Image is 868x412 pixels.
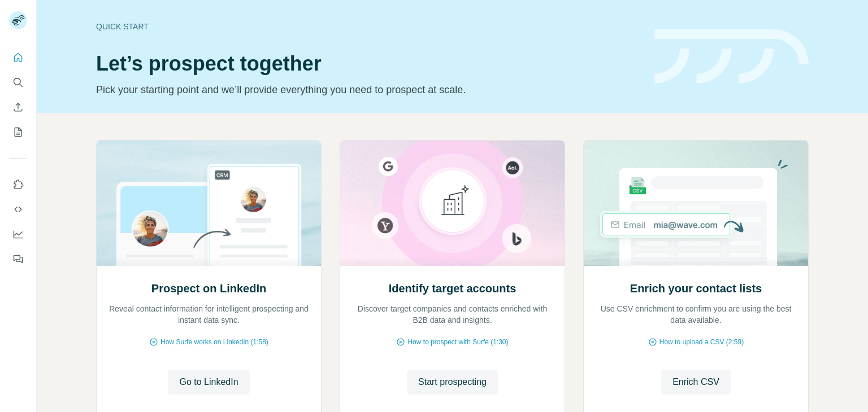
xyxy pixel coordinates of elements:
[340,141,565,266] img: Identify target accounts
[9,47,27,68] button: Quick start
[407,370,498,395] button: Start prospecting
[108,303,310,326] p: Reveal contact information for intelligent prospecting and instant data sync.
[96,21,641,32] div: Quick start
[96,141,322,266] img: Prospect on LinkedIn
[418,375,487,389] span: Start prospecting
[630,280,762,296] h2: Enrich your contact lists
[96,82,641,98] p: Pick your starting point and we’ll provide everything you need to prospect at scale.
[168,370,249,395] button: Go to LinkedIn
[9,249,27,269] button: Feedback
[661,370,731,395] button: Enrich CSV
[160,337,268,347] span: How Surfe works on LinkedIn (1:58)
[9,97,27,117] button: Enrich CSV
[9,174,27,195] button: Use Surfe on LinkedIn
[96,52,641,75] h1: Let’s prospect together
[9,224,27,244] button: Dashboard
[659,337,744,347] span: How to upload a CSV (2:59)
[9,72,27,93] button: Search
[389,280,517,296] h2: Identify target accounts
[179,375,238,389] span: Go to LinkedIn
[595,303,797,326] p: Use CSV enrichment to confirm you are using the best data available.
[9,122,27,142] button: My lists
[9,199,27,220] button: Use Surfe API
[407,337,508,347] span: How to prospect with Surfe (1:30)
[151,280,266,296] h2: Prospect on LinkedIn
[672,375,719,389] span: Enrich CSV
[583,141,809,266] img: Enrich your contact lists
[351,303,553,326] p: Discover target companies and contacts enriched with B2B data and insights.
[654,29,809,84] img: banner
